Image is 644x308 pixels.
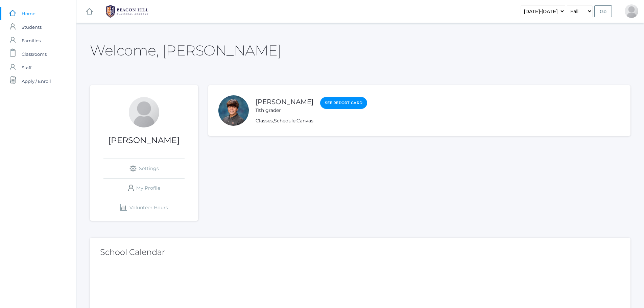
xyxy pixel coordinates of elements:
[102,3,152,20] img: BHCALogos-05-308ed15e86a5a0abce9b8dd61676a3503ac9727e845dece92d48e8588c001991.png
[594,5,612,17] input: Go
[218,95,249,126] div: Beni Georgescu
[90,43,281,58] h2: Welcome, [PERSON_NAME]
[129,97,159,127] div: Vlad Georgescu
[625,4,638,18] div: Vlad Georgescu
[256,107,313,114] div: 11th grader
[274,118,295,124] a: Schedule
[22,20,42,34] span: Students
[22,74,51,88] span: Apply / Enroll
[103,198,185,217] a: Volunteer Hours
[22,7,35,20] span: Home
[22,47,47,61] span: Classrooms
[256,98,313,106] a: [PERSON_NAME]
[296,118,313,124] a: Canvas
[320,97,367,109] a: See Report Card
[103,179,185,198] a: My Profile
[103,159,185,178] a: Settings
[22,34,41,47] span: Families
[90,136,198,145] h1: [PERSON_NAME]
[256,117,367,124] div: , ,
[256,118,273,124] a: Classes
[22,61,31,74] span: Staff
[100,248,620,257] h2: School Calendar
